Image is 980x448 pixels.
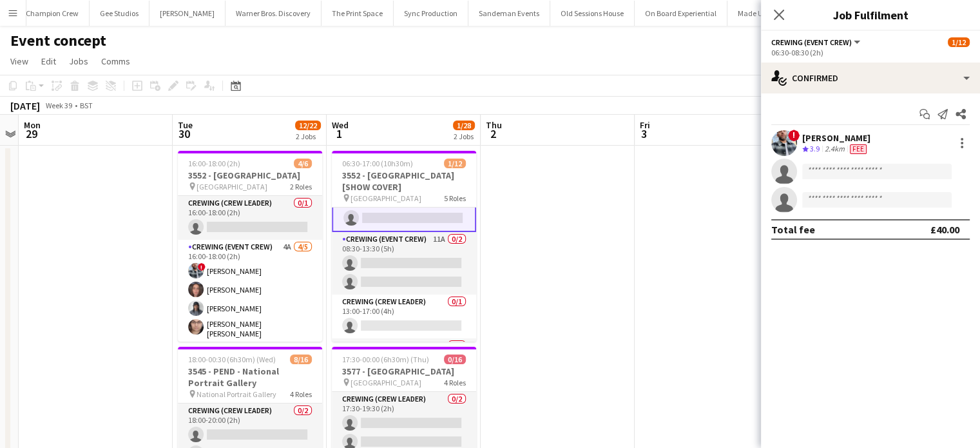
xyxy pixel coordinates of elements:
h3: 3545 - PEND - National Portrait Gallery [178,365,322,389]
span: Crewing (Event Crew) [771,37,852,47]
span: Comms [101,55,130,67]
app-card-role: Crewing (Crew Leader)0/113:00-17:00 (4h) [332,295,476,338]
div: BST [80,101,93,110]
app-job-card: 16:00-18:00 (2h)4/63552 - [GEOGRAPHIC_DATA] [GEOGRAPHIC_DATA]2 RolesCrewing (Crew Leader)0/116:00... [178,151,322,342]
span: 0/16 [444,355,466,364]
button: [PERSON_NAME] [149,1,226,26]
a: Jobs [64,53,93,70]
span: ! [198,263,206,271]
div: Total fee [771,223,815,236]
span: View [10,55,28,67]
span: [GEOGRAPHIC_DATA] [351,378,421,387]
span: 29 [22,126,41,141]
span: National Portrait Gallery [197,389,276,399]
a: Edit [36,53,61,70]
div: 2.4km [822,144,847,155]
h3: 3552 - [GEOGRAPHIC_DATA] [178,170,322,181]
span: Thu [486,119,502,131]
span: Tue [178,119,193,131]
span: 4/6 [294,159,312,168]
button: Gee Studios [90,1,149,26]
button: On Board Experiential [635,1,727,26]
div: 06:30-08:30 (2h) [771,48,970,57]
span: 8/16 [290,355,312,364]
span: 2 [484,126,502,141]
span: [GEOGRAPHIC_DATA] [197,182,267,191]
a: Comms [96,53,135,70]
span: 17:30-00:00 (6h30m) (Thu) [342,355,429,364]
div: £40.00 [930,223,959,236]
button: Warner Bros. Discovery [226,1,322,26]
button: Sync Production [394,1,468,26]
span: 06:30-17:00 (10h30m) [342,159,413,168]
span: 1/12 [948,37,970,47]
span: Jobs [69,55,88,67]
button: Champion Crew [15,1,90,26]
h3: 3552 - [GEOGRAPHIC_DATA] [SHOW COVER] [332,170,476,193]
span: 4 Roles [444,378,466,387]
button: The Print Space [322,1,394,26]
app-card-role: Crewing (Event Crew)4A4/516:00-18:00 (2h)![PERSON_NAME][PERSON_NAME][PERSON_NAME][PERSON_NAME] [P... [178,240,322,362]
span: Mon [24,119,41,131]
div: Crew has different fees then in role [847,144,869,155]
h3: 3577 - [GEOGRAPHIC_DATA] [332,365,476,377]
button: Old Sessions House [550,1,635,26]
span: 12/22 [295,121,321,130]
span: 16:00-18:00 (2h) [188,159,240,168]
span: 1/28 [453,121,475,130]
span: 1/12 [444,159,466,168]
span: 2 Roles [290,182,312,191]
span: 3.9 [810,144,820,153]
span: Edit [41,55,56,67]
div: 2 Jobs [454,131,474,141]
span: [GEOGRAPHIC_DATA] [351,193,421,203]
button: Made Up Ltd [727,1,790,26]
div: [PERSON_NAME] [802,132,870,144]
app-card-role: Crewing (Event Crew)11A0/208:30-13:30 (5h) [332,232,476,295]
span: 1 [330,126,349,141]
div: Confirmed [761,63,980,93]
div: 2 Jobs [296,131,320,141]
div: [DATE] [10,99,40,112]
app-card-role: Crewing (Crew Leader)0/116:00-18:00 (2h) [178,196,322,240]
span: 5 Roles [444,193,466,203]
span: 4 Roles [290,389,312,399]
span: Fri [640,119,650,131]
button: Crewing (Event Crew) [771,37,862,47]
span: Week 39 [43,101,75,110]
span: 30 [176,126,193,141]
span: Wed [332,119,349,131]
span: ! [788,130,800,141]
h3: Job Fulfilment [761,6,980,23]
span: 18:00-00:30 (6h30m) (Wed) [188,355,276,364]
a: View [5,53,34,70]
h1: Event concept [10,31,106,50]
button: Sandeman Events [468,1,550,26]
app-job-card: 06:30-17:00 (10h30m)1/123552 - [GEOGRAPHIC_DATA] [SHOW COVER] [GEOGRAPHIC_DATA]5 RolesCrewing (Ev... [332,151,476,342]
span: 3 [638,126,650,141]
span: Fee [850,144,867,154]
